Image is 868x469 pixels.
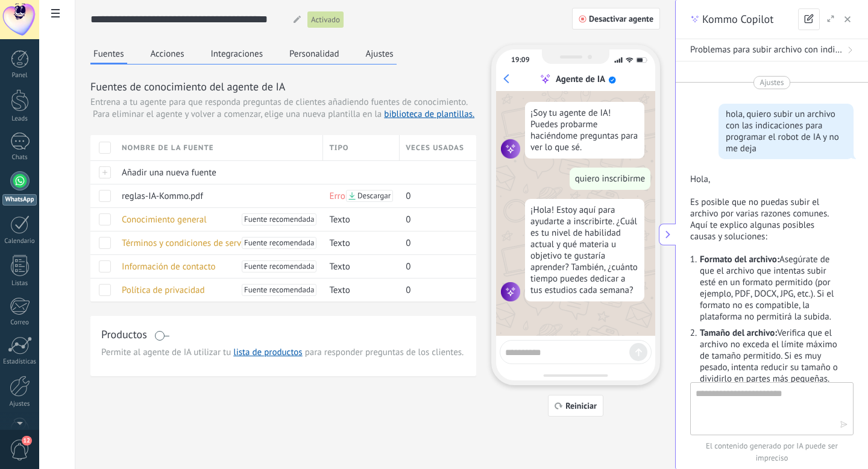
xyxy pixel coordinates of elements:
span: Política de privacidad [122,285,205,296]
button: Personalidad [286,45,342,63]
div: 0 [400,279,467,301]
a: lista de productos [233,347,302,358]
div: Nombre de la fuente [116,135,322,160]
strong: Tamaño del archivo: [700,327,777,339]
div: Estadísticas [2,358,37,366]
div: 0 [400,255,467,278]
div: 0 [400,184,467,207]
div: Calendario [2,238,37,245]
div: Texto [323,231,394,254]
p: Verifica que el archivo no exceda el límite máximo de tamaño permitido. Si es muy pesado, intenta... [700,327,839,385]
span: Texto [329,285,350,296]
div: WhatsApp [2,194,37,206]
div: Términos y condiciones de servicio [116,231,317,254]
span: Texto [329,214,350,225]
button: Ajustes [363,45,397,63]
div: Agente de IA [556,74,605,85]
span: 0 [406,214,410,225]
span: reglas-IA-Kommo.pdf [122,190,203,202]
span: Texto [329,261,350,272]
span: Descargar [357,192,391,200]
h3: Fuentes de conocimiento del agente de IA [90,79,476,94]
div: 0 [400,231,467,254]
div: Política de privacidad [116,279,317,301]
div: Ajustes [2,400,37,408]
div: ¡Hola! Estoy aquí para ayudarte a inscribirte. ¿Cuál es tu nivel de habilidad actual y qué materi... [525,199,644,301]
span: Permite al agente de IA utilizar tu para responder preguntas de los clientes. [101,347,465,359]
span: Problemas para subir archivo con indicaciones para programar robot IA [690,44,844,56]
p: Asegúrate de que el archivo que intentas subir esté en un formato permitido (por ejemplo, PDF, DO... [700,254,839,323]
a: biblioteca de plantillas. [384,109,474,120]
span: Para eliminar el agente y volver a comenzar, elige una nueva plantilla en la [93,109,474,120]
div: Conocimiento general [116,208,317,231]
span: Desactivar agente [589,14,653,23]
div: 0 [400,208,467,231]
div: Texto [323,279,394,301]
span: Reiniciar [565,401,597,410]
span: Conocimiento general [122,214,207,225]
div: ¡Soy tu agente de IA! Puedes probarme haciéndome preguntas para ver lo que sé. [525,102,644,159]
span: El contenido generado por IA puede ser impreciso [690,440,854,464]
div: Leads [2,115,37,123]
div: Error [323,184,394,207]
div: Panel [2,72,37,80]
span: Activado [311,14,340,26]
button: Reiniciar [548,395,603,417]
span: Fuente recomendada [244,260,314,272]
img: agent icon [501,139,520,159]
div: 19:09 [511,55,529,65]
p: Es posible que no puedas subir el archivo por varias razones comunes. Aquí te explico algunas pos... [690,197,839,242]
div: Tipo [323,135,399,160]
div: Información de contacto [116,255,317,278]
button: Acciones [148,45,187,63]
span: Error [329,190,348,202]
span: Kommo Copilot [702,12,773,27]
button: Fuentes [90,45,127,65]
span: 0 [406,190,410,202]
span: 0 [406,261,410,272]
span: Texto [329,238,350,249]
button: Problemas para subir archivo con indicaciones para programar robot IA [676,39,868,61]
span: 12 [22,436,32,445]
span: Ajustes [760,77,784,89]
span: Términos y condiciones de servicio [122,238,255,249]
div: reglas-IA-Kommo.pdf [116,184,317,207]
div: Chats [2,154,37,162]
span: 0 [406,238,410,249]
div: Veces usadas [400,135,476,160]
span: Fuente recomendada [244,237,314,249]
p: Hola, [690,174,839,185]
span: Fuente recomendada [244,213,314,225]
span: Información de contacto [122,261,216,272]
span: 0 [406,285,410,296]
button: Desactivar agente [572,8,660,30]
div: Listas [2,280,37,288]
div: hola, quiero subir un archivo con las indicaciones para programar el robot de IA y no me deja [726,109,846,154]
span: Entrena a tu agente para que responda preguntas de clientes añadiendo fuentes de conocimiento. [90,96,468,109]
img: agent icon [501,282,520,301]
span: Fuente recomendada [244,284,314,296]
button: Integraciones [208,45,266,63]
div: Texto [323,255,394,278]
div: quiero inscribirme [570,168,650,190]
span: Añadir una nueva fuente [122,167,216,178]
strong: Formato del archivo: [700,254,779,265]
div: Texto [323,208,394,231]
div: Correo [2,319,37,327]
h3: Productos [101,327,147,342]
